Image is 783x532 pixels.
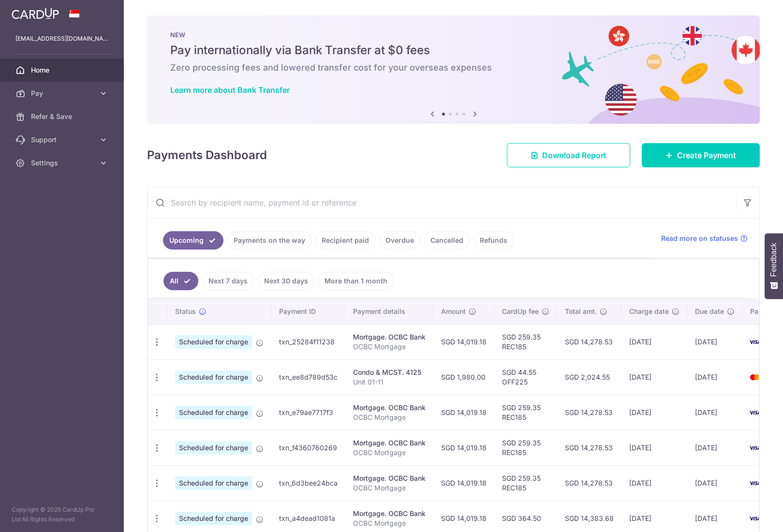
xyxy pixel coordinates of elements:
td: [DATE] [621,324,687,359]
td: SGD 14,019.18 [433,465,494,501]
td: [DATE] [621,359,687,395]
td: SGD 14,278.53 [557,395,621,430]
span: Refer & Save [31,112,95,121]
td: txn_6d3bee24bca [271,465,345,501]
p: OCBC Mortgage [353,413,426,422]
p: OCBC Mortgage [353,518,426,528]
img: CardUp [12,8,59,19]
td: txn_e79ae7717f3 [271,395,345,430]
input: Search by recipient name, payment id or reference [148,187,736,218]
td: SGD 259.35 REC185 [494,324,557,359]
td: txn_ee8d789d53c [271,359,345,395]
div: Mortgage. OCBC Bank [353,403,426,413]
span: Status [175,307,196,316]
p: NEW [170,31,737,39]
td: SGD 1,980.00 [433,359,494,395]
td: [DATE] [687,395,742,430]
th: Payment ID [271,299,345,324]
a: Cancelled [424,231,470,250]
td: [DATE] [687,359,742,395]
td: SGD 259.35 REC185 [494,430,557,465]
td: [DATE] [621,395,687,430]
h5: Pay internationally via Bank Transfer at $0 fees [170,43,737,58]
td: SGD 14,278.53 [557,465,621,501]
td: SGD 14,019.18 [433,395,494,430]
a: Overdue [379,231,420,250]
span: Total amt. [565,307,597,316]
span: Feedback [769,243,778,277]
td: SGD 14,278.53 [557,430,621,465]
div: Mortgage. OCBC Bank [353,509,426,518]
td: SGD 259.35 REC185 [494,395,557,430]
img: Bank Card [745,371,765,383]
a: Create Payment [642,143,760,167]
h6: Zero processing fees and lowered transfer cost for your overseas expenses [170,62,737,74]
img: Bank Card [745,407,765,418]
span: Scheduled for charge [175,406,252,419]
span: Due date [695,307,724,316]
span: Scheduled for charge [175,370,252,384]
td: SGD 44.55 OFF225 [494,359,557,395]
p: OCBC Mortgage [353,342,426,352]
span: CardUp fee [502,307,539,316]
a: Refunds [473,231,514,250]
span: Amount [441,307,466,316]
a: Next 30 days [258,272,314,290]
p: Unit 01-11 [353,377,426,387]
span: Scheduled for charge [175,441,252,455]
div: Mortgage. OCBC Bank [353,332,426,342]
span: Support [31,135,95,145]
img: Bank Card [745,513,765,524]
span: Scheduled for charge [175,512,252,525]
a: Read more on statuses [661,234,748,243]
td: [DATE] [621,465,687,501]
img: Bank Card [745,336,765,348]
a: Learn more about Bank Transfer [170,85,290,95]
a: Download Report [507,143,630,167]
img: Bank Card [745,442,765,454]
img: Bank transfer banner [147,15,760,124]
td: [DATE] [687,465,742,501]
td: txn_25284f11238 [271,324,345,359]
span: Scheduled for charge [175,476,252,490]
a: Next 7 days [202,272,254,290]
td: SGD 2,024.55 [557,359,621,395]
p: [EMAIL_ADDRESS][DOMAIN_NAME] [15,34,108,44]
span: Home [31,65,95,75]
a: Upcoming [163,231,223,250]
a: Recipient paid [315,231,375,250]
span: Read more on statuses [661,234,738,243]
span: Scheduled for charge [175,335,252,349]
a: All [163,272,198,290]
img: Bank Card [745,477,765,489]
td: [DATE] [687,324,742,359]
h4: Payments Dashboard [147,147,267,164]
td: [DATE] [621,430,687,465]
span: Create Payment [677,149,736,161]
div: Mortgage. OCBC Bank [353,473,426,483]
span: Charge date [629,307,669,316]
p: OCBC Mortgage [353,483,426,493]
div: Mortgage. OCBC Bank [353,438,426,448]
span: Download Report [542,149,606,161]
td: [DATE] [687,430,742,465]
div: Condo & MCST. 4125 [353,368,426,377]
td: SGD 14,019.18 [433,430,494,465]
th: Payment details [345,299,433,324]
td: SGD 14,278.53 [557,324,621,359]
td: txn_f4360760269 [271,430,345,465]
td: SGD 14,019.18 [433,324,494,359]
td: SGD 259.35 REC185 [494,465,557,501]
span: Settings [31,158,95,168]
a: Payments on the way [227,231,311,250]
span: Pay [31,89,95,98]
button: Feedback - Show survey [765,233,783,299]
a: More than 1 month [318,272,394,290]
p: OCBC Mortgage [353,448,426,458]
